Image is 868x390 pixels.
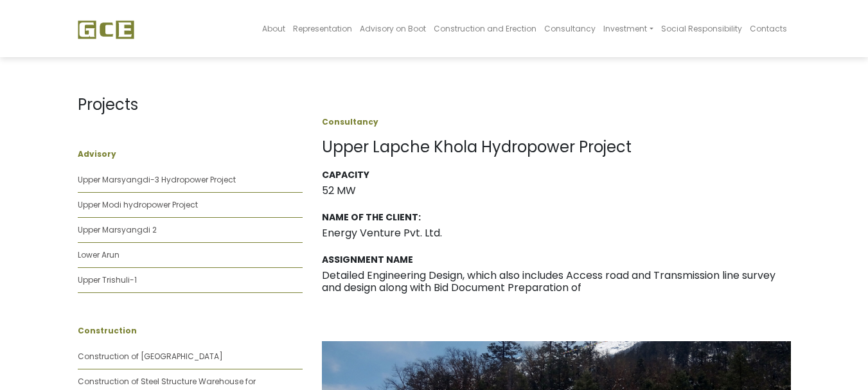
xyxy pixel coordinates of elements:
[78,351,223,362] a: Construction of [GEOGRAPHIC_DATA]
[258,4,289,53] a: About
[322,184,791,197] h3: 52 MW
[78,224,157,235] a: Upper Marsyangdi 2
[322,212,791,223] h3: Name of the Client:
[322,269,791,294] h3: Detailed Engineering Design, which also includes Access road and Transmission line survey and des...
[661,23,742,34] span: Social Responsibility
[657,4,746,53] a: Social Responsibility
[322,227,791,239] h3: Energy Venture Pvt. Ltd.
[322,138,791,157] h1: Upper Lapche Khola Hydropower Project
[322,170,791,181] h3: Capacity
[262,23,285,34] span: About
[360,23,426,34] span: Advisory on Boot
[289,4,356,53] a: Representation
[599,4,657,53] a: Investment
[78,199,198,210] a: Upper Modi hydropower Project
[78,249,120,260] a: Lower Arun
[434,23,536,34] span: Construction and Erection
[322,254,791,265] h3: Assignment Name
[750,23,787,34] span: Contacts
[356,4,430,53] a: Advisory on Boot
[78,93,303,116] p: Projects
[78,174,236,185] a: Upper Marsyangdi-3 Hydropower Project
[78,325,303,337] p: Construction
[603,23,647,34] span: Investment
[544,23,596,34] span: Consultancy
[78,148,303,160] p: Advisory
[78,20,134,39] img: GCE Group
[540,4,599,53] a: Consultancy
[430,4,540,53] a: Construction and Erection
[293,23,352,34] span: Representation
[78,274,137,285] a: Upper Trishuli-1
[322,116,791,128] p: Consultancy
[746,4,791,53] a: Contacts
